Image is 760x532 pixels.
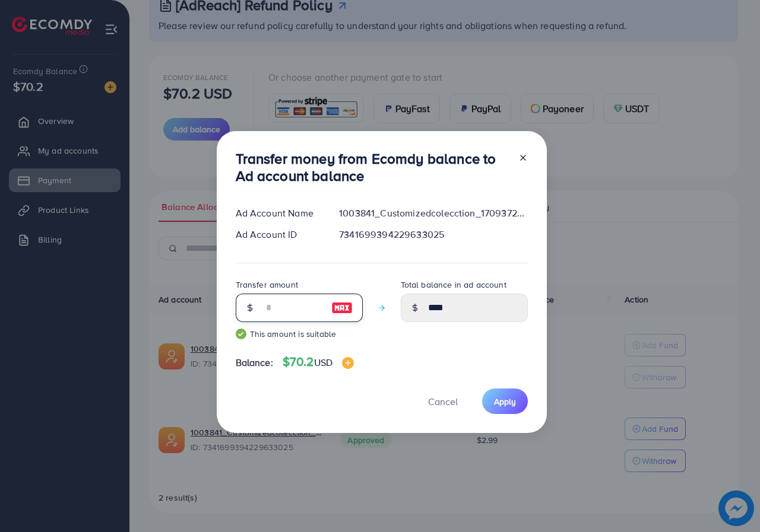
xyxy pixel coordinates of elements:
span: Balance: [236,356,273,369]
img: guide [236,329,246,339]
div: 7341699394229633025 [330,228,537,241]
div: Ad Account Name [226,206,330,220]
small: This amount is suitable [236,328,363,340]
div: 1003841_Customizedcolecction_1709372613954 [330,206,537,220]
span: Cancel [428,395,458,408]
span: USD [314,356,332,369]
button: Cancel [413,388,473,414]
label: Transfer amount [236,279,298,291]
h3: Transfer money from Ecomdy balance to Ad account balance [236,150,509,184]
img: image [331,301,353,315]
h4: $70.2 [283,355,354,369]
button: Apply [482,388,528,414]
span: Apply [494,396,516,407]
label: Total balance in ad account [401,279,506,291]
img: image [342,357,354,369]
div: Ad Account ID [226,228,330,241]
